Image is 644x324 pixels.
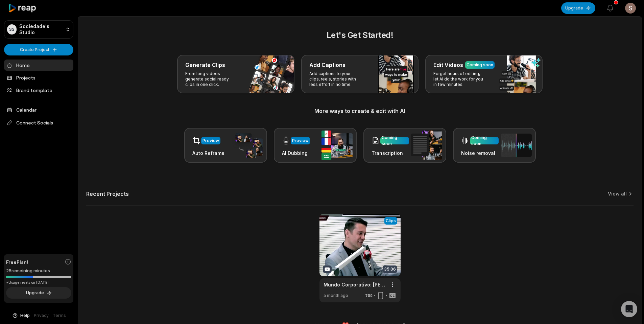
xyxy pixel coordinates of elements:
[621,301,637,317] div: Open Intercom Messenger
[309,61,345,69] h3: Add Captions
[324,281,386,288] a: Mundo Corporativo: [PERSON_NAME] diz como ser feliz no trabalho
[86,29,634,41] h2: Let's Get Started!
[7,24,17,34] div: SS
[4,60,73,71] a: Home
[4,44,73,55] button: Create Project
[202,138,219,144] div: Preview
[185,61,225,69] h3: Generate Clips
[382,135,408,147] div: Coming soon
[501,134,532,157] img: noise_removal.png
[433,71,486,87] p: Forget hours of editing, let AI do the work for you in few minutes.
[86,190,129,197] h2: Recent Projects
[12,313,30,319] button: Help
[6,287,71,299] button: Upgrade
[461,149,499,157] h3: Noise removal
[561,2,595,14] button: Upgrade
[192,149,224,157] h3: Auto Reframe
[185,71,238,87] p: From long videos generate social ready clips in one click.
[411,131,442,160] img: transcription.png
[467,62,493,68] div: Coming soon
[4,117,73,129] span: Connect Socials
[232,132,263,159] img: auto_reframe.png
[433,61,463,69] h3: Edit Videos
[20,313,30,319] span: Help
[4,85,73,96] a: Brand template
[292,138,309,144] div: Preview
[309,71,362,87] p: Add captions to your clips, reels, stories with less effort in no time.
[282,149,310,157] h3: AI Dubbing
[471,135,497,147] div: Coming soon
[4,72,73,83] a: Projects
[608,190,627,197] a: View all
[6,268,71,274] div: 25 remaining minutes
[321,131,353,160] img: ai_dubbing.png
[372,149,409,157] h3: Transcription
[19,23,63,36] p: Sociedade's Studio
[6,280,71,285] div: *Usage resets on [DATE]
[86,107,634,115] h3: More ways to create & edit with AI
[53,313,66,319] a: Terms
[4,104,73,115] a: Calendar
[34,313,49,319] a: Privacy
[6,258,28,265] span: Free Plan!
